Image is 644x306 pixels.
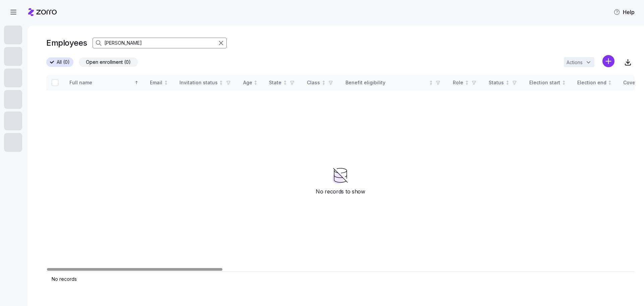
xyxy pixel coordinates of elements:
[134,80,139,85] div: Sorted ascending
[64,75,145,90] th: Full nameSorted ascending
[307,79,320,86] div: Class
[489,79,504,86] div: Status
[567,60,583,65] span: Actions
[529,79,560,86] div: Election start
[238,75,264,90] th: AgeNot sorted
[164,80,168,85] div: Not sorted
[524,75,572,90] th: Election startNot sorted
[564,57,594,67] button: Actions
[283,80,287,85] div: Not sorted
[316,187,365,196] span: No records to show
[69,79,133,86] div: Full name
[613,8,635,16] span: Help
[483,75,524,90] th: StatusNot sorted
[52,276,629,282] div: No records
[607,80,612,85] div: Not sorted
[86,58,131,67] span: Open enrollment (0)
[572,75,618,90] th: Election endNot sorted
[505,80,510,85] div: Not sorted
[447,75,483,90] th: RoleNot sorted
[46,38,87,48] h1: Employees
[602,55,614,67] svg: add icon
[453,79,463,86] div: Role
[264,75,302,90] th: StateNot sorted
[243,79,252,86] div: Age
[253,80,258,85] div: Not sorted
[465,80,469,85] div: Not sorted
[219,80,223,85] div: Not sorted
[145,75,174,90] th: EmailNot sorted
[57,58,70,67] span: All (0)
[321,80,326,85] div: Not sorted
[429,80,433,85] div: Not sorted
[179,79,218,86] div: Invitation status
[561,80,566,85] div: Not sorted
[608,5,640,19] button: Help
[52,79,58,86] input: Select all records
[150,79,162,86] div: Email
[345,79,427,86] div: Benefit eligibility
[302,75,340,90] th: ClassNot sorted
[93,38,227,48] input: Search Employees
[174,75,238,90] th: Invitation statusNot sorted
[269,79,281,86] div: State
[577,79,606,86] div: Election end
[340,75,447,90] th: Benefit eligibilityNot sorted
